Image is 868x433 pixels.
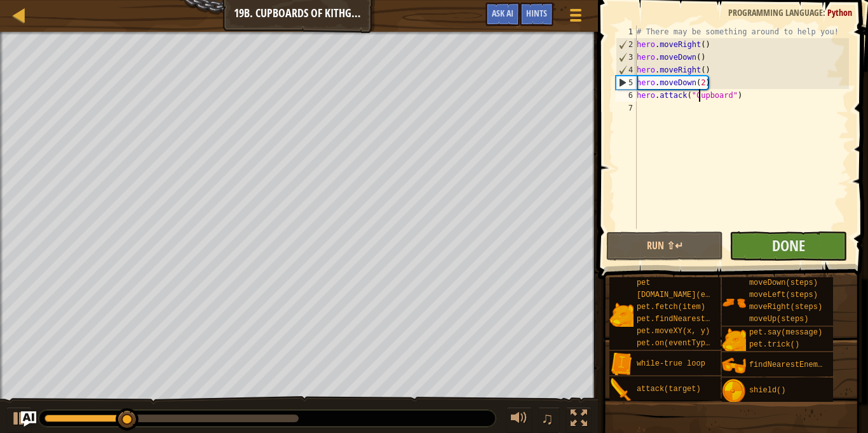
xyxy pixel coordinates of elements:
[616,51,637,64] div: 3
[637,303,705,312] span: pet.fetch(item)
[637,291,728,299] span: [DOMAIN_NAME](enemy)
[637,327,710,336] span: pet.moveXY(x, y)
[6,407,32,433] button: Ctrl + P: Play
[506,407,532,433] button: Adjust volume
[749,340,799,349] span: pet.trick()
[616,25,637,38] div: 1
[637,359,705,368] span: while-true loop
[728,6,823,18] span: Programming language
[485,3,520,26] button: Ask AI
[609,352,634,376] img: portrait.png
[749,386,786,395] span: shield()
[526,7,547,19] span: Hints
[616,64,637,76] div: 4
[722,291,746,315] img: portrait.png
[637,315,760,324] span: pet.findNearestByType(type)
[609,378,634,402] img: portrait.png
[609,303,634,327] img: portrait.png
[616,89,637,102] div: 6
[492,7,513,19] span: Ask AI
[749,328,822,337] span: pet.say(message)
[21,411,36,427] button: Ask AI
[823,6,827,18] span: :
[749,361,832,369] span: findNearestEnemy()
[772,235,805,256] span: Done
[722,354,746,378] img: portrait.png
[606,231,724,261] button: Run ⇧↵
[541,409,553,428] span: ♫
[827,6,852,18] span: Python
[538,407,560,433] button: ♫
[616,38,637,51] div: 2
[749,315,809,324] span: moveUp(steps)
[749,278,818,287] span: moveDown(steps)
[637,339,756,348] span: pet.on(eventType, handler)
[729,231,847,261] button: Done
[722,328,746,352] img: portrait.png
[749,291,818,299] span: moveLeft(steps)
[616,76,637,89] div: 5
[637,278,651,287] span: pet
[637,385,701,394] span: attack(target)
[560,3,592,32] button: Show game menu
[566,407,592,433] button: Toggle fullscreen
[616,102,637,114] div: 7
[749,303,822,312] span: moveRight(steps)
[722,379,746,403] img: portrait.png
